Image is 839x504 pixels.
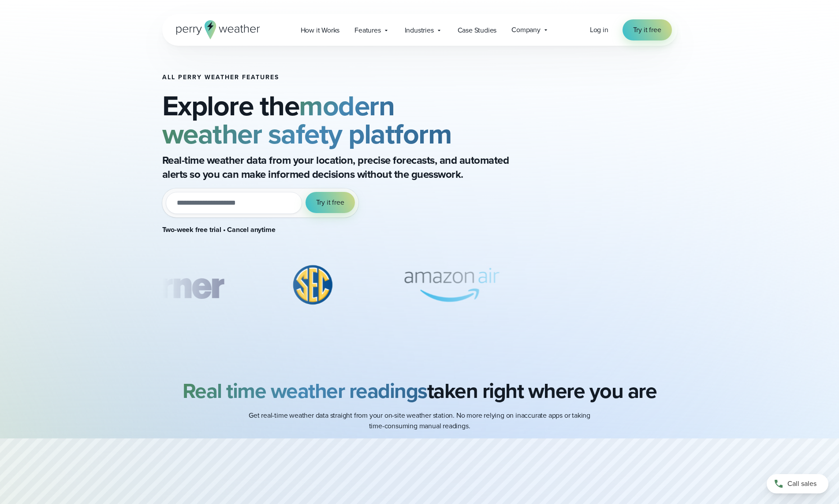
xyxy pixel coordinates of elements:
[590,25,608,35] span: Log in
[511,25,541,35] span: Company
[787,478,817,489] span: Call sales
[354,25,380,36] span: Features
[458,25,497,36] span: Case Studies
[111,263,236,307] div: 2 of 8
[623,19,672,40] a: Try it free
[293,21,347,39] a: How it Works
[389,263,515,307] img: Amazon-Air.svg
[450,21,504,39] a: Case Studies
[279,263,347,307] img: %E2%9C%85-SEC.svg
[111,263,236,307] img: Turner-Construction_1.svg
[405,25,434,36] span: Industries
[183,375,427,406] strong: Real time weather readings
[243,410,596,431] p: Get real-time weather data straight from your on-site weather station. No more relying on inaccur...
[306,192,355,213] button: Try it free
[633,25,661,35] span: Try it free
[162,74,545,81] h1: All Perry Weather Features
[767,474,828,493] a: Call sales
[162,85,452,155] strong: modern weather safety platform
[162,92,545,148] h2: Explore the
[279,263,347,307] div: 3 of 8
[162,224,276,235] strong: Two-week free trial • Cancel anytime
[389,263,515,307] div: 4 of 8
[162,263,545,312] div: slideshow
[301,25,340,36] span: How it Works
[162,153,515,181] p: Real-time weather data from your location, precise forecasts, and automated alerts so you can mak...
[316,197,344,208] span: Try it free
[183,379,657,403] h2: taken right where you are
[590,25,608,35] a: Log in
